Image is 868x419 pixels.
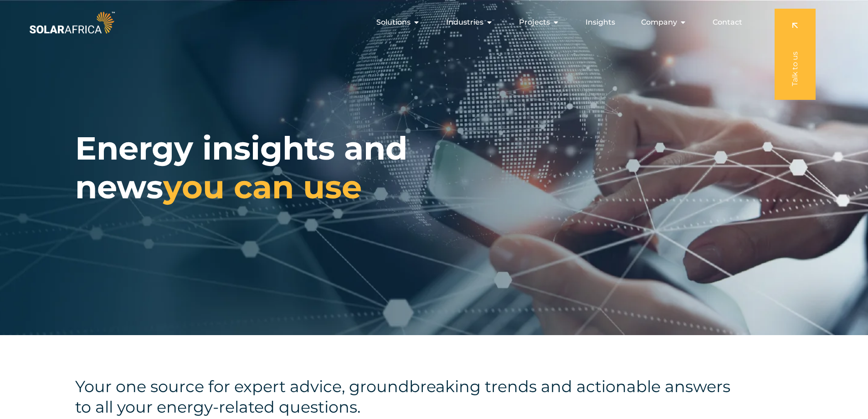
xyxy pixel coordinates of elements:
a: Contact [713,17,742,28]
h5: Talk to us [791,52,799,86]
h1: Energy insights and news [75,129,508,207]
h4: Your one source for expert advice, groundbreaking trends and actionable answers to all your energ... [75,376,738,417]
span: Industries [446,17,483,28]
span: Company [641,17,677,28]
span: you can use [163,167,362,207]
span: Projects [519,17,550,28]
nav: Menu [117,13,750,31]
div: Menu Toggle [117,13,750,31]
span: Solutions [376,17,411,28]
a: Insights [586,17,615,28]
